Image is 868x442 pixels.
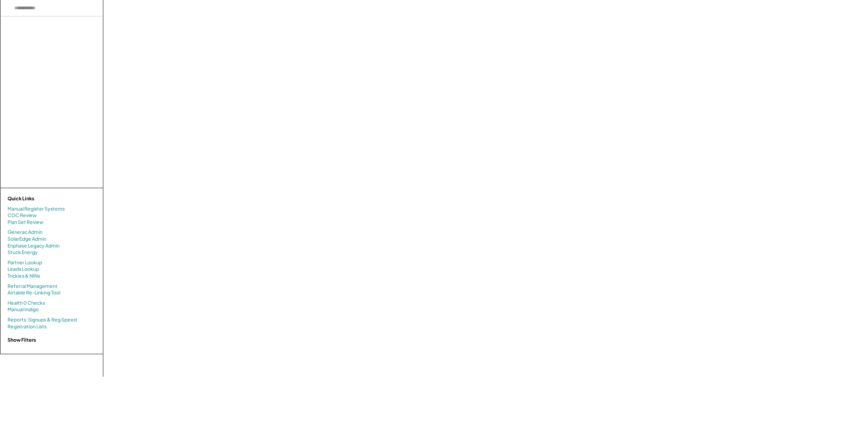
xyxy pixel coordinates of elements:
[8,289,60,296] a: Airtable Re-Linking Tool
[8,300,45,306] a: Health 0 Checks
[8,219,44,226] a: Plan Set Review
[8,266,39,273] a: Leads Lookup
[8,337,36,343] strong: Show Filters
[8,236,46,242] a: SolarEdge Admin
[8,259,42,266] a: Partner Lookup
[8,273,40,279] a: Trickies & NINs
[8,283,58,290] a: Referral Management
[8,242,60,249] a: Enphase Legacy Admin
[8,229,42,236] a: Generac Admin
[8,195,76,202] div: Quick Links
[8,306,39,313] a: Manual Indigo
[8,316,77,323] a: Reports: Signups & Reg Speed
[8,212,37,219] a: COC Review
[8,323,47,330] a: Registration Lists
[8,205,65,212] a: Manual Register Systems
[8,249,38,256] a: Stuck Energy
